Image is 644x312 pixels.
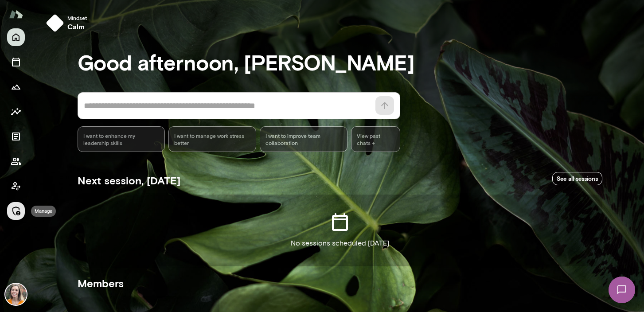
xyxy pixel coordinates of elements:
span: I want to manage work stress better [174,132,250,146]
button: Growth Plan [7,78,25,96]
img: Mento [9,6,23,23]
button: Mindsetcalm [43,11,94,35]
button: Members [7,152,25,170]
button: Documents [7,128,25,145]
div: I want to manage work stress better [168,126,256,152]
span: I want to enhance my leadership skills [83,132,160,146]
h5: Members [78,276,602,290]
span: View past chats -> [351,126,400,152]
button: Insights [7,103,25,121]
div: I want to improve team collaboration [260,126,347,152]
span: I want to improve team collaboration [265,132,342,146]
button: Home [7,28,25,46]
p: No sessions scheduled [DATE] [291,238,389,249]
img: Carrie Kelly [5,284,27,305]
img: mindset [46,14,64,32]
h5: Next session, [DATE] [78,173,180,187]
div: Manage [31,206,56,217]
button: Client app [7,177,25,195]
a: See all sessions [552,172,602,186]
h3: Good afternoon, [PERSON_NAME] [78,50,602,74]
button: Sessions [7,53,25,71]
h6: calm [67,21,87,32]
button: Manage [7,202,25,220]
div: I want to enhance my leadership skills [78,126,165,152]
span: Mindset [67,14,87,21]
